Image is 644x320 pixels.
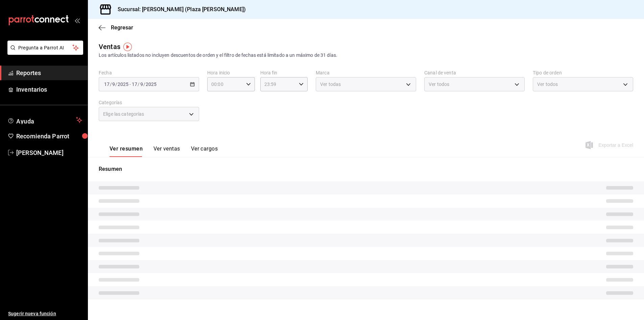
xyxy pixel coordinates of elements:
label: Marca [316,70,416,75]
p: Resumen [99,165,633,173]
h3: Sucursal: [PERSON_NAME] (Plaza [PERSON_NAME]) [112,5,246,14]
label: Hora fin [260,70,308,75]
button: open_drawer_menu [74,18,80,23]
label: Canal de venta [424,70,525,75]
div: Ventas [99,42,120,52]
div: Los artículos listados no incluyen descuentos de orden y el filtro de fechas está limitado a un m... [99,52,633,59]
input: -- [112,82,115,87]
input: -- [132,82,138,87]
input: ---- [117,82,129,87]
input: ---- [145,82,157,87]
input: -- [104,82,110,87]
label: Tipo de orden [533,70,633,75]
div: navigation tabs [110,145,218,157]
span: Ayuda [16,116,73,124]
label: Categorías [99,100,199,105]
span: / [115,82,117,87]
span: Ver todas [320,81,341,88]
span: Ver todos [429,81,449,88]
span: - [129,82,131,87]
a: Pregunta a Parrot AI [5,49,83,56]
span: Elige las categorías [103,111,144,117]
label: Fecha [99,70,199,75]
span: Sugerir nueva función [8,310,82,317]
button: Ver cargos [191,145,218,157]
span: Pregunta a Parrot AI [18,44,73,51]
span: Reportes [16,68,82,77]
span: / [143,82,145,87]
button: Regresar [99,24,133,31]
img: Tooltip marker [123,43,132,51]
button: Pregunta a Parrot AI [7,41,83,55]
span: [PERSON_NAME] [16,148,82,157]
button: Ver ventas [153,145,180,157]
span: Regresar [111,24,133,31]
span: Recomienda Parrot [16,132,82,141]
input: -- [140,82,143,87]
button: Ver resumen [110,145,143,157]
span: Ver todos [537,81,558,88]
span: / [138,82,140,87]
span: Inventarios [16,85,82,94]
span: / [110,82,112,87]
label: Hora inicio [207,70,255,75]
